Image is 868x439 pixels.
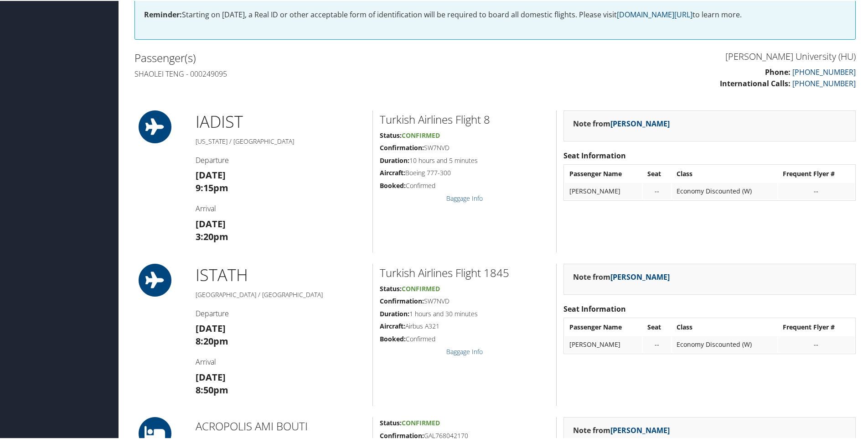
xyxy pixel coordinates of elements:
[196,383,228,395] strong: 8:50pm
[196,370,226,382] strong: [DATE]
[196,289,366,298] h5: [GEOGRAPHIC_DATA] / [GEOGRAPHIC_DATA]
[380,296,424,304] strong: Confirmation:
[380,167,405,176] strong: Aircraft:
[573,424,670,434] strong: Note from
[446,193,483,202] a: Baggage Info
[573,118,670,128] strong: Note from
[563,303,626,313] strong: Seat Information
[565,165,641,181] th: Passenger Name
[144,8,846,20] p: Starting on [DATE], a Real ID or other acceptable form of identification will be required to boar...
[196,203,366,213] h4: Arrival
[643,318,671,334] th: Seat
[380,167,549,177] h5: Boeing 777-300
[380,308,549,318] h5: 1 hours and 30 minutes
[778,165,854,181] th: Frequent Flyer #
[617,9,692,19] a: [DOMAIN_NAME][URL]
[402,418,440,426] span: Confirmed
[380,283,402,292] strong: Status:
[196,110,366,132] h1: IAD IST
[647,186,666,194] div: --
[134,68,488,78] h4: Shaolei Teng - 000249095
[196,308,366,318] h4: Departure
[380,111,549,126] h2: Turkish Airlines Flight 8
[144,9,182,19] strong: Reminder:
[380,308,409,317] strong: Duration:
[380,155,549,164] h5: 10 hours and 5 minutes
[380,334,549,343] h5: Confirmed
[783,186,850,194] div: --
[672,335,777,352] td: Economy Discounted (W)
[720,78,790,88] strong: International Calls:
[380,334,406,342] strong: Booked:
[765,66,790,76] strong: Phone:
[672,318,777,334] th: Class
[565,335,641,352] td: [PERSON_NAME]
[380,430,424,439] strong: Confirmation:
[672,182,777,199] td: Economy Discounted (W)
[643,165,671,181] th: Seat
[610,424,670,434] a: [PERSON_NAME]
[610,118,670,128] a: [PERSON_NAME]
[610,271,670,281] a: [PERSON_NAME]
[196,334,228,346] strong: 8:20pm
[134,49,488,65] h2: Passenger(s)
[502,49,856,62] h3: [PERSON_NAME] University (HU)
[380,296,549,305] h5: SW7NVD
[783,340,850,348] div: --
[778,318,854,334] th: Frequent Flyer #
[196,263,366,286] h1: IST ATH
[380,418,402,426] strong: Status:
[196,356,366,366] h4: Arrival
[380,142,549,152] h5: SW7NVD
[196,181,228,193] strong: 9:15pm
[196,418,366,433] h2: ACROPOLIS AMI BOUTI
[565,182,641,199] td: [PERSON_NAME]
[196,230,228,242] strong: 3:20pm
[196,154,366,164] h4: Departure
[196,168,226,180] strong: [DATE]
[196,321,226,334] strong: [DATE]
[380,264,549,280] h2: Turkish Airlines Flight 1845
[402,130,440,139] span: Confirmed
[563,150,626,160] strong: Seat Information
[380,130,402,139] strong: Status:
[792,78,856,88] a: [PHONE_NUMBER]
[380,321,405,329] strong: Aircraft:
[196,136,366,145] h5: [US_STATE] / [GEOGRAPHIC_DATA]
[792,66,856,76] a: [PHONE_NUMBER]
[573,271,670,281] strong: Note from
[446,346,483,355] a: Baggage Info
[380,142,424,151] strong: Confirmation:
[380,155,409,164] strong: Duration:
[672,165,777,181] th: Class
[380,180,406,189] strong: Booked:
[380,321,549,330] h5: Airbus A321
[565,318,641,334] th: Passenger Name
[647,340,666,348] div: --
[196,217,226,229] strong: [DATE]
[402,283,440,292] span: Confirmed
[380,180,549,189] h5: Confirmed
